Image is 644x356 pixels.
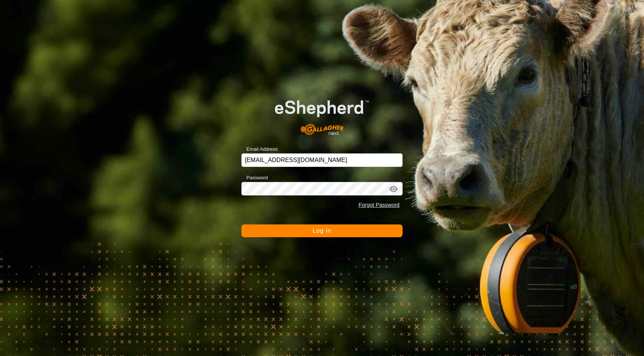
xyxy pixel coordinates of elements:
[241,153,403,167] input: Email Address
[241,174,268,182] label: Password
[241,145,278,153] label: Email Address
[241,224,403,237] button: Log In
[313,227,331,234] span: Log In
[359,202,400,208] a: Forgot Password
[258,87,386,142] img: E-shepherd Logo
